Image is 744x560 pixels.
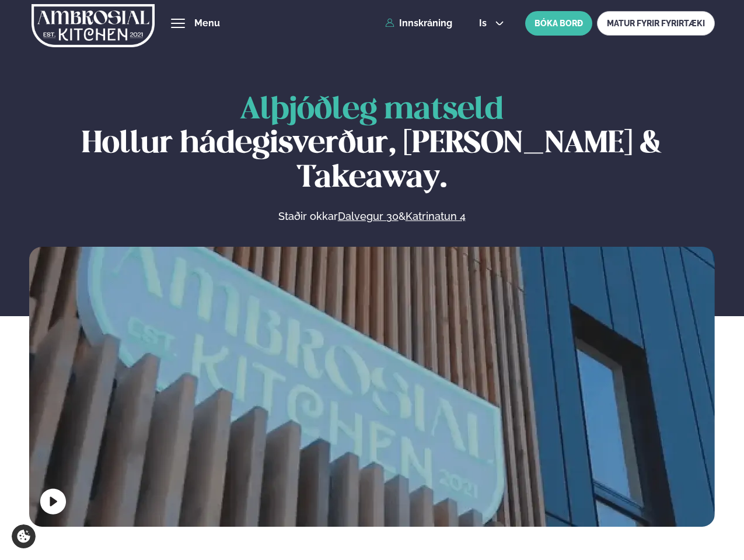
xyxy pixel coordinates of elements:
[171,16,185,30] button: hamburger
[597,11,715,36] a: MATUR FYRIR FYRIRTÆKI
[32,2,155,50] img: logo
[479,19,490,28] span: is
[385,18,452,29] a: Innskráning
[406,209,466,223] a: Katrinatun 4
[151,209,592,223] p: Staðir okkar &
[29,93,715,195] h1: Hollur hádegisverður, [PERSON_NAME] & Takeaway.
[525,11,592,36] button: BÓKA BORÐ
[470,19,514,28] button: is
[338,209,399,223] a: Dalvegur 30
[240,96,504,125] span: Alþjóðleg matseld
[12,524,36,548] a: Cookie settings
